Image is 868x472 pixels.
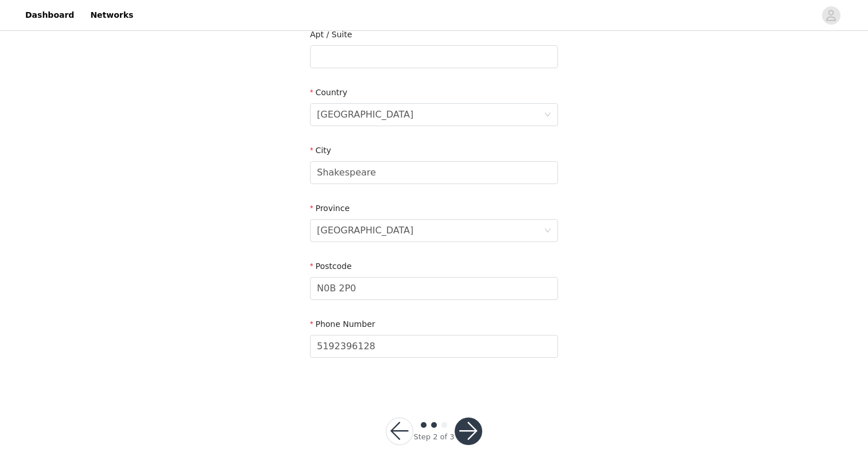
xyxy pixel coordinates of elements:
a: Networks [83,2,140,28]
div: Ontario [317,220,413,241]
label: Apt / Suite [310,30,352,39]
label: Country [310,88,347,97]
i: icon: down [544,227,551,235]
div: Step 2 of 3 [413,431,454,443]
label: Phone Number [310,319,375,329]
label: Postcode [310,262,352,271]
label: City [310,146,331,155]
div: Canada [317,104,413,126]
label: Province [310,204,350,213]
i: icon: down [544,111,551,119]
div: avatar [826,6,836,25]
a: Dashboard [18,2,81,28]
